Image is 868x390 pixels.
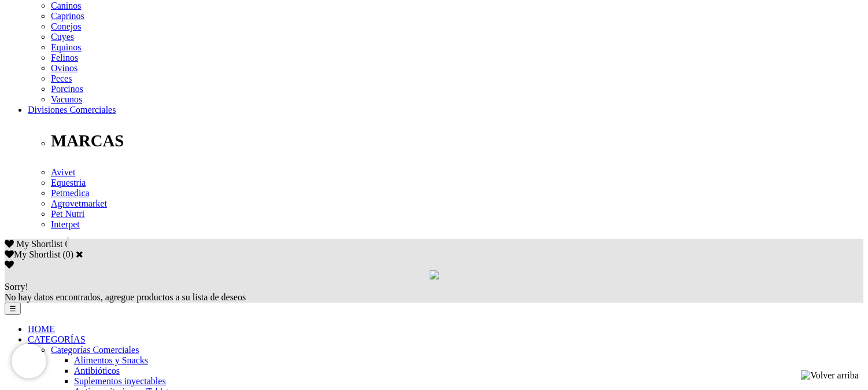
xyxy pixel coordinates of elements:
[5,282,863,303] div: No hay datos encontrados, agregue productos a su lista de deseos
[51,167,75,177] a: Avivet
[12,344,46,378] iframe: Brevo live chat
[801,370,859,381] img: Volver arriba
[51,73,72,83] a: Peces
[51,21,81,31] a: Conejos
[62,249,73,259] span: ( )
[51,198,107,208] a: Agrovetmarket
[65,239,69,249] span: 0
[74,355,148,365] a: Alimentos y Snacks
[76,249,83,259] a: Cerrar
[28,334,86,344] a: CATEGORÍAS
[51,53,78,62] a: Felinos
[51,188,90,198] a: Petmedica
[51,84,83,94] a: Porcinos
[51,219,80,229] a: Interpet
[5,282,28,292] span: Sorry!
[16,239,62,249] span: My Shortlist
[51,63,77,73] a: Ovinos
[74,376,166,386] a: Suplementos inyectables
[74,366,120,376] a: Antibióticos
[51,32,74,42] a: Cuyes
[5,303,21,315] button: ☰
[51,345,139,355] a: Categorías Comerciales
[51,178,86,187] a: Equestria
[66,249,71,259] label: 0
[51,94,82,104] a: Vacunos
[430,270,439,279] img: loading.gif
[28,105,116,115] a: Divisiones Comerciales
[51,1,81,10] a: Caninos
[5,249,60,259] label: My Shortlist
[51,209,84,219] a: Pet Nutri
[51,11,84,21] a: Caprinos
[51,42,81,52] a: Equinos
[51,131,863,150] p: MARCAS
[28,324,55,334] a: HOME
